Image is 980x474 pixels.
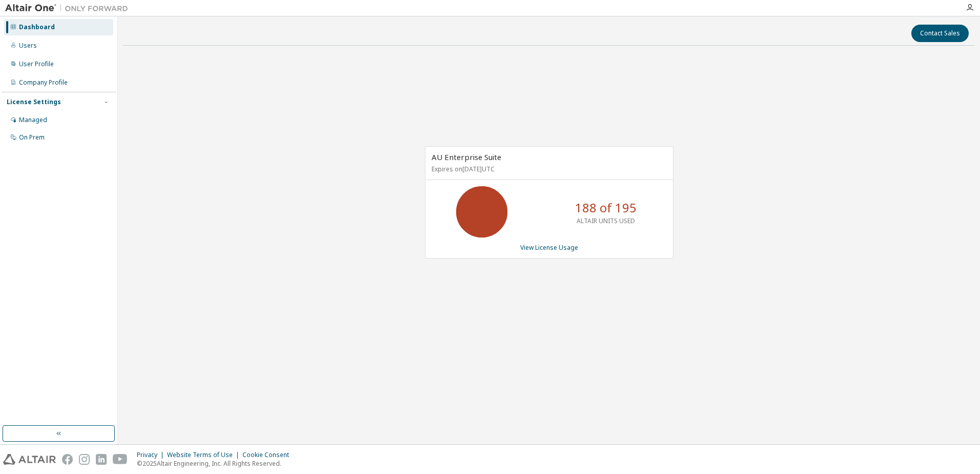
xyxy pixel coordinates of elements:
div: Cookie Consent [242,451,295,459]
img: Altair One [5,3,133,13]
div: Website Terms of Use [167,451,242,459]
span: AU Enterprise Suite [432,152,501,162]
a: View License Usage [520,243,578,252]
p: 188 of 195 [575,199,637,216]
div: Managed [19,116,47,124]
div: On Prem [19,133,45,142]
p: © 2025 Altair Engineering, Inc. All Rights Reserved. [137,459,295,468]
img: altair_logo.svg [3,454,56,465]
div: License Settings [7,98,61,106]
div: Company Profile [19,78,68,87]
div: Dashboard [19,23,55,31]
img: facebook.svg [62,454,73,465]
img: youtube.svg [113,454,128,465]
div: Privacy [137,451,167,459]
img: linkedin.svg [96,454,107,465]
div: User Profile [19,60,54,68]
div: Users [19,42,37,50]
p: ALTAIR UNITS USED [577,216,635,225]
button: Contact Sales [911,25,969,42]
img: instagram.svg [79,454,90,465]
p: Expires on [DATE] UTC [432,165,664,173]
